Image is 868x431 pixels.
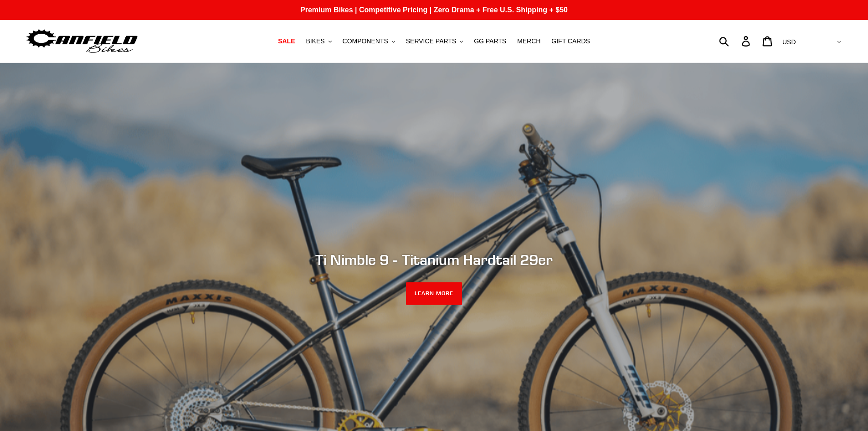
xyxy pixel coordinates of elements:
[547,35,595,47] a: GIFT CARDS
[301,35,336,47] button: BIKES
[406,282,462,305] a: LEARN MORE
[406,37,456,45] span: SERVICE PARTS
[338,35,400,47] button: COMPONENTS
[25,27,139,56] img: Canfield Bikes
[306,37,324,45] span: BIKES
[724,31,747,51] input: Search
[517,37,540,45] span: MERCH
[513,35,545,47] a: MERCH
[278,37,295,45] span: SALE
[401,35,467,47] button: SERVICE PARTS
[474,37,506,45] span: GG PARTS
[469,35,511,47] a: GG PARTS
[273,35,299,47] a: SALE
[186,251,683,269] h2: Ti Nimble 9 - Titanium Hardtail 29er
[551,37,590,45] span: GIFT CARDS
[343,37,388,45] span: COMPONENTS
